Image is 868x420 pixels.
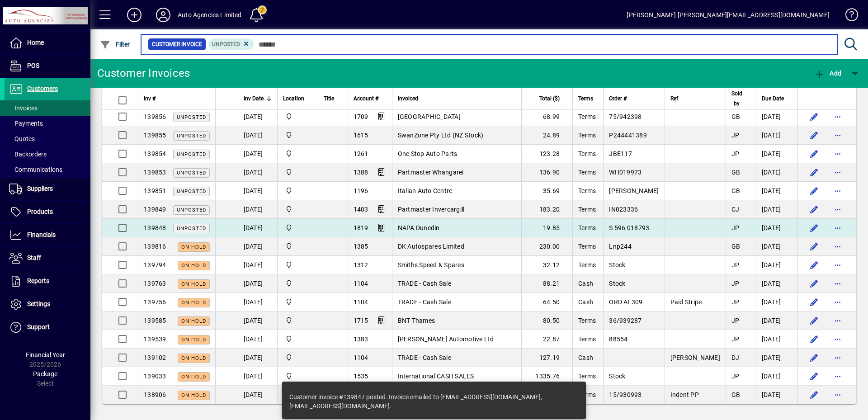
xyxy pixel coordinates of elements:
[521,163,572,182] td: 136.90
[731,132,740,139] span: JP
[731,335,740,343] span: JP
[144,373,166,380] span: 139033
[609,391,642,398] span: 15/930993
[521,219,572,237] td: 19.85
[762,94,784,104] span: Due Date
[181,244,206,250] span: On hold
[5,55,90,77] a: POS
[398,280,451,287] span: TRADE - Cash Sale
[521,330,572,349] td: 22.87
[830,165,845,179] button: More options
[144,317,166,324] span: 139585
[177,170,206,176] span: Unposted
[521,108,572,126] td: 68.99
[354,187,368,194] span: 1196
[578,187,596,194] span: Terms
[238,330,277,349] td: [DATE]
[238,163,277,182] td: [DATE]
[521,256,572,274] td: 32.12
[149,7,178,23] button: Profile
[354,243,368,250] span: 1385
[578,280,593,287] span: Cash
[807,184,821,198] button: Edit
[181,392,206,398] span: On hold
[609,206,638,213] span: IN023336
[609,94,627,104] span: Order #
[5,201,90,223] a: Products
[208,38,254,50] mat-chip: Customer Invoice Status: Unposted
[238,367,277,386] td: [DATE]
[521,311,572,330] td: 80.50
[398,335,494,343] span: [PERSON_NAME] Automotive Ltd
[830,258,845,272] button: More options
[398,243,464,250] span: DK Autospares Limited
[578,224,596,231] span: Terms
[238,108,277,126] td: [DATE]
[609,187,659,194] span: [PERSON_NAME]
[731,243,741,250] span: GB
[144,280,166,287] span: 139763
[731,150,740,157] span: JP
[181,355,206,361] span: On hold
[144,224,166,231] span: 139848
[731,169,741,176] span: GB
[27,277,49,284] span: Reports
[181,318,206,324] span: On hold
[807,146,821,161] button: Edit
[609,298,642,306] span: ORD AL309
[670,298,704,306] span: Paid Stripe.
[830,369,845,383] button: More options
[578,113,596,120] span: Terms
[181,263,206,269] span: On hold
[756,237,797,256] td: [DATE]
[177,151,206,157] span: Unposted
[756,163,797,182] td: [DATE]
[731,187,741,194] span: GB
[354,132,368,139] span: 1615
[521,145,572,163] td: 123.28
[33,370,57,378] span: Package
[283,112,312,122] span: Rangiora
[578,354,593,361] span: Cash
[731,280,740,287] span: JP
[283,204,312,214] span: Rangiora
[609,224,649,231] span: S 596 018793
[578,317,596,324] span: Terms
[177,114,206,120] span: Unposted
[27,85,58,92] span: Customers
[807,276,821,291] button: Edit
[521,182,572,200] td: 35.69
[521,274,572,293] td: 88.21
[539,94,560,104] span: Total ($)
[238,349,277,367] td: [DATE]
[177,133,206,139] span: Unposted
[521,293,572,311] td: 64.50
[731,391,741,398] span: GB
[756,367,797,386] td: [DATE]
[9,166,62,173] span: Communications
[609,150,632,157] span: JBE117
[354,94,378,104] span: Account #
[731,113,741,120] span: GB
[9,135,35,142] span: Quotes
[354,317,368,324] span: 1715
[26,351,65,359] span: Financial Year
[830,128,845,142] button: More options
[238,237,277,256] td: [DATE]
[283,316,312,326] span: Rangiora
[283,260,312,270] span: Rangiora
[756,145,797,163] td: [DATE]
[144,391,166,398] span: 138906
[830,184,845,198] button: More options
[627,8,830,22] div: [PERSON_NAME] [PERSON_NAME][EMAIL_ADDRESS][DOMAIN_NAME]
[283,297,312,307] span: Rangiora
[578,94,593,104] span: Terms
[830,276,845,291] button: More options
[354,261,368,269] span: 1312
[731,373,740,380] span: JP
[354,335,368,343] span: 1383
[283,167,312,177] span: Rangiora
[177,189,206,194] span: Unposted
[283,130,312,140] span: Rangiora
[830,332,845,346] button: More options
